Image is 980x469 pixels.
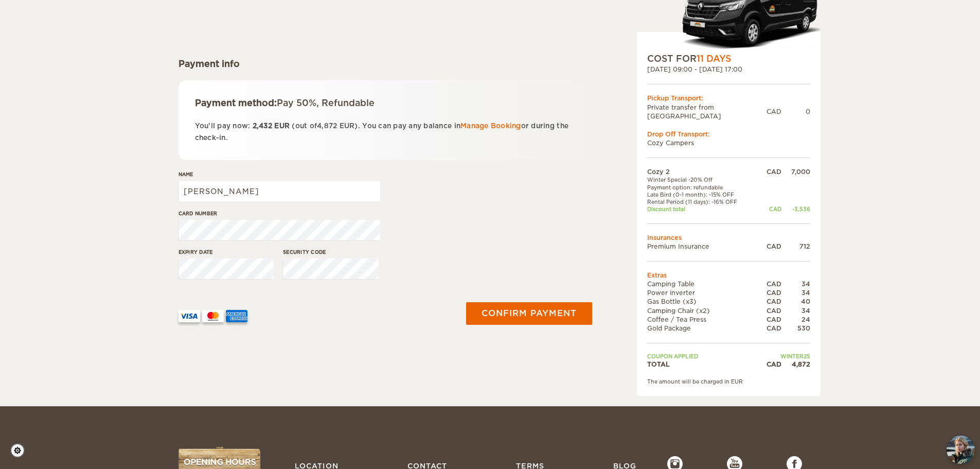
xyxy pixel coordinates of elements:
[274,122,290,130] span: EUR
[647,360,757,369] td: TOTAL
[781,297,810,306] div: 40
[253,122,272,130] span: 2,432
[781,306,810,315] div: 34
[697,54,731,64] span: 11 Days
[460,122,521,130] a: Manage Booking
[781,205,810,213] div: -3,536
[781,324,810,333] div: 530
[340,122,355,130] span: EUR
[647,65,810,74] div: [DATE] 09:00 - [DATE] 17:00
[647,176,757,183] td: Winter Special -20% Off
[781,315,810,324] div: 24
[781,167,810,176] div: 7,000
[781,242,810,251] div: 712
[647,297,757,306] td: Gas Bottle (x3)
[767,107,781,116] div: CAD
[195,97,576,109] div: Payment method:
[781,280,810,288] div: 34
[647,184,757,191] td: Payment option: refundable
[466,302,592,325] button: Confirm payment
[757,353,810,360] td: WINTER25
[781,288,810,297] div: 34
[179,248,274,256] label: Expiry date
[179,210,380,217] label: Card number
[647,306,757,315] td: Camping Chair (x2)
[947,436,975,464] button: chat-button
[757,167,781,176] div: CAD
[647,288,757,297] td: Power inverter
[781,360,810,369] div: 4,872
[317,122,337,130] span: 4,872
[179,170,380,178] label: Name
[647,53,810,65] div: COST FOR
[781,107,810,116] div: 0
[647,167,757,176] td: Cozy 2
[647,378,810,385] div: The amount will be charged in EUR
[195,120,576,144] p: You'll pay now: (out of ). You can pay any balance in or during the check-in.
[647,94,810,102] div: Pickup Transport:
[757,242,781,251] div: CAD
[647,242,757,251] td: Premium Insurance
[647,205,757,213] td: Discount total
[283,248,379,256] label: Security code
[647,198,757,205] td: Rental Period (11 days): -16% OFF
[179,58,593,70] div: Payment info
[647,130,810,138] div: Drop Off Transport:
[10,443,31,458] a: Cookie settings
[757,205,781,213] div: CAD
[647,324,757,333] td: Gold Package
[757,324,781,333] div: CAD
[757,280,781,288] div: CAD
[647,138,810,147] td: Cozy Campers
[277,98,375,108] span: Pay 50%, Refundable
[226,310,247,322] img: AMEX
[647,191,757,198] td: Late Bird (0-1 month): -15% OFF
[757,315,781,324] div: CAD
[647,353,757,360] td: Coupon applied
[647,315,757,324] td: Coffee / Tea Press
[757,297,781,306] div: CAD
[179,310,200,322] img: VISA
[757,360,781,369] div: CAD
[947,436,975,464] img: Freyja at Cozy Campers
[647,280,757,288] td: Camping Table
[757,288,781,297] div: CAD
[757,306,781,315] div: CAD
[647,233,810,242] td: Insurances
[647,271,810,280] td: Extras
[647,103,767,120] td: Private transfer from [GEOGRAPHIC_DATA]
[202,310,224,322] img: mastercard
